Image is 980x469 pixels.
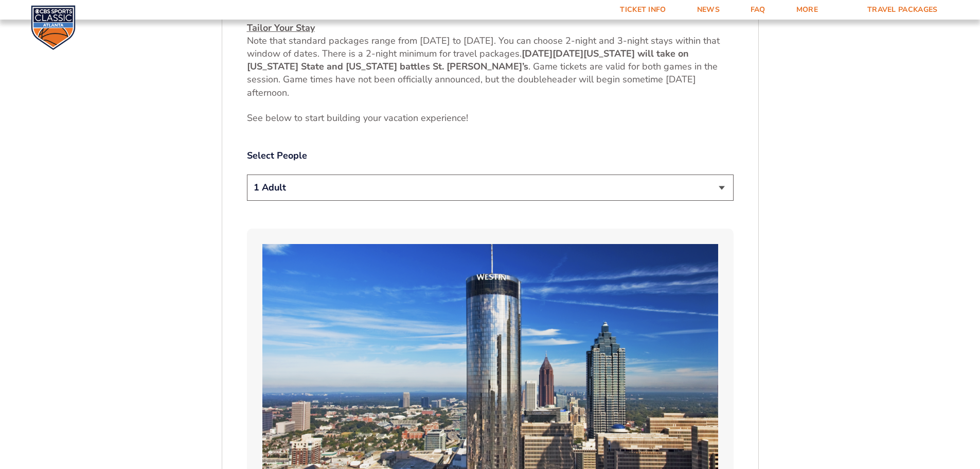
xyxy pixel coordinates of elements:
[247,60,718,98] span: . Game tickets are valid for both games in the session. Game times have not been officially annou...
[522,47,583,60] strong: [DATE][DATE]
[247,149,734,162] label: Select People
[31,5,76,50] img: CBS Sports Classic
[247,112,734,125] p: See below to start building your vacation e
[247,34,720,60] span: Note that standard packages range from [DATE] to [DATE]. You can choose 2-night and 3-night stays...
[247,22,315,34] u: Tailor Your Stay
[426,112,468,124] span: xperience!
[247,47,689,73] strong: [US_STATE] will take on [US_STATE] State and [US_STATE] battles St. [PERSON_NAME]’s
